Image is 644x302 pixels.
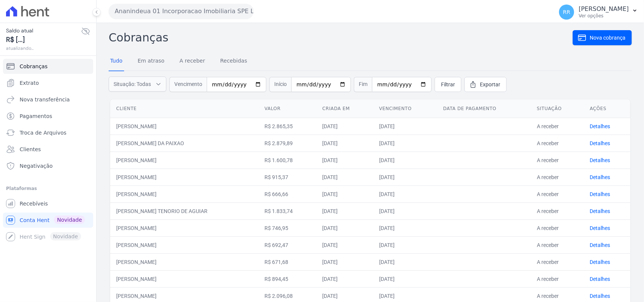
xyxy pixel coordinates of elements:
[317,270,373,287] td: [DATE]
[590,242,610,248] a: Detalhes
[258,135,316,152] td: R$ 2.879,89
[590,191,610,197] a: Detalhes
[590,34,626,41] span: Nova cobrança
[531,169,584,185] td: A receber
[20,96,70,103] span: Nova transferência
[3,142,93,157] a: Clientes
[169,77,207,92] span: Vencimento
[6,27,81,35] span: Saldo atual
[553,2,644,23] button: RR [PERSON_NAME] Ver opções
[20,79,39,87] span: Extrato
[20,162,53,170] span: Negativação
[110,152,258,169] td: [PERSON_NAME]
[6,35,81,45] span: R$ [...]
[373,152,437,169] td: [DATE]
[573,30,632,45] a: Nova cobrança
[373,202,437,219] td: [DATE]
[584,100,630,118] th: Ações
[373,100,437,118] th: Vencimento
[20,146,41,153] span: Clientes
[20,112,52,120] span: Pagamentos
[258,202,316,219] td: R$ 1.833,74
[3,59,93,74] a: Cobranças
[373,270,437,287] td: [DATE]
[590,208,610,214] a: Detalhes
[317,100,373,118] th: Criada em
[590,174,610,180] a: Detalhes
[114,80,151,88] span: Situação: Todas
[435,77,461,92] a: Filtrar
[590,157,610,163] a: Detalhes
[590,276,610,282] a: Detalhes
[441,81,455,88] span: Filtrar
[219,52,249,71] a: Recebidas
[110,270,258,287] td: [PERSON_NAME]
[54,216,85,224] span: Novidade
[6,59,90,244] nav: Sidebar
[109,29,573,46] h2: Cobranças
[258,100,316,118] th: Valor
[437,100,531,118] th: Data de pagamento
[109,77,166,92] button: Situação: Todas
[110,253,258,270] td: [PERSON_NAME]
[317,152,373,169] td: [DATE]
[317,219,373,236] td: [DATE]
[258,152,316,169] td: R$ 1.600,78
[373,185,437,202] td: [DATE]
[480,81,500,88] span: Exportar
[20,129,66,136] span: Troca de Arquivos
[109,52,124,71] a: Tudo
[590,123,610,129] a: Detalhes
[258,185,316,202] td: R$ 666,66
[373,118,437,135] td: [DATE]
[3,75,93,90] a: Extrato
[317,169,373,185] td: [DATE]
[110,185,258,202] td: [PERSON_NAME]
[373,169,437,185] td: [DATE]
[258,219,316,236] td: R$ 746,95
[258,270,316,287] td: R$ 894,45
[531,202,584,219] td: A receber
[590,293,610,299] a: Detalhes
[6,184,90,193] div: Plataformas
[579,5,629,13] p: [PERSON_NAME]
[110,219,258,236] td: [PERSON_NAME]
[317,135,373,152] td: [DATE]
[579,13,629,19] p: Ver opções
[590,259,610,265] a: Detalhes
[110,100,258,118] th: Cliente
[3,213,93,228] a: Conta Hent Novidade
[178,52,207,71] a: A receber
[373,219,437,236] td: [DATE]
[373,253,437,270] td: [DATE]
[531,152,584,169] td: A receber
[317,202,373,219] td: [DATE]
[110,118,258,135] td: [PERSON_NAME]
[269,77,291,92] span: Início
[354,77,372,92] span: Fim
[464,77,507,92] a: Exportar
[531,236,584,253] td: A receber
[258,253,316,270] td: R$ 671,68
[531,219,584,236] td: A receber
[110,169,258,185] td: [PERSON_NAME]
[258,118,316,135] td: R$ 2.865,35
[3,125,93,140] a: Troca de Arquivos
[531,100,584,118] th: Situação
[531,135,584,152] td: A receber
[109,4,254,19] button: Ananindeua 01 Incorporacao Imobiliaria SPE LTDA
[3,158,93,173] a: Negativação
[317,185,373,202] td: [DATE]
[317,253,373,270] td: [DATE]
[258,236,316,253] td: R$ 692,47
[531,185,584,202] td: A receber
[3,196,93,211] a: Recebíveis
[531,270,584,287] td: A receber
[531,253,584,270] td: A receber
[373,135,437,152] td: [DATE]
[3,92,93,107] a: Nova transferência
[563,9,570,15] span: RR
[590,225,610,231] a: Detalhes
[531,118,584,135] td: A receber
[590,140,610,146] a: Detalhes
